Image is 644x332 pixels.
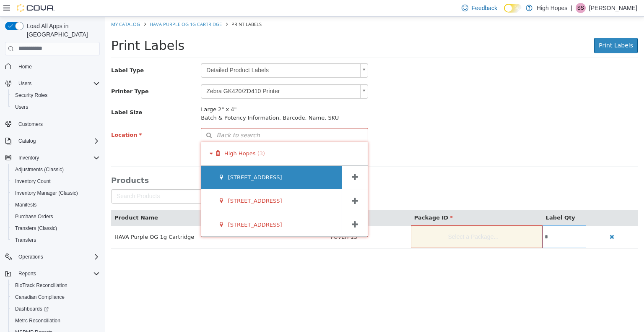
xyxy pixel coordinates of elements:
span: Manifests [12,200,100,210]
span: Transfers [12,235,100,245]
span: Canadian Compliance [15,294,65,301]
div: Large 2" x 4" [96,89,263,97]
span: (3) [153,133,160,140]
a: Search Products [6,173,119,187]
span: Metrc Reconciliation [15,317,60,324]
a: Inventory Count [12,176,54,186]
button: Reports [2,268,103,280]
span: Print Labels [6,21,80,36]
button: Security Roles [8,89,103,101]
span: Metrc Reconciliation [12,316,100,326]
span: Inventory [15,153,100,163]
div: STACI STINGLEY [576,3,586,13]
a: Zebra GK420/ZD410 Printer [96,68,263,82]
button: BioTrack Reconciliation [8,280,103,291]
span: Users [15,78,100,89]
span: Inventory Manager (Classic) [12,188,100,198]
span: Print Labels [494,25,528,32]
span: BioTrack Reconciliation [15,282,68,289]
a: Detailed Product Labels [96,47,263,61]
th: Label Qty [438,193,482,209]
a: Inventory Manager (Classic) [12,188,81,198]
span: Security Roles [15,92,47,99]
span: Inventory Manager (Classic) [15,190,78,196]
div: Batch & Potency Information, Barcode, Name, SKU [96,97,263,105]
span: Customers [18,121,43,128]
a: Adjustments (Classic) [12,165,67,175]
span: Users [12,102,100,112]
a: Dashboards [12,304,52,314]
span: BioTrack Reconciliation [12,280,100,290]
span: Label Type [6,50,39,57]
span: Manifests [15,201,36,208]
button: Transfers (Classic) [8,222,103,234]
span: Purchase Orders [12,212,100,222]
th: Product Name [6,193,222,209]
span: Feedback [472,4,497,12]
button: Catalog [15,136,39,146]
button: Inventory [2,152,103,164]
span: Reports [15,269,100,279]
span: Zebra GK420/ZD410 Printer [96,68,252,81]
span: Load All Apps in [GEOGRAPHIC_DATA] [23,22,100,39]
button: Customers [2,118,103,130]
td: HAVA Purple OG 1g Cartridge [6,209,222,231]
span: Catalog [18,138,36,144]
a: Users [12,102,31,112]
span: Operations [15,252,100,262]
button: Canadian Compliance [8,291,103,303]
span: Dashboards [12,304,100,314]
a: Manifests [12,200,40,210]
span: Inventory [18,154,39,161]
button: Users [2,78,103,89]
span: Users [18,80,31,87]
input: Dark Mode [504,4,522,13]
span: Canadian Compliance [12,292,100,302]
button: Inventory Count [8,175,103,187]
button: Transfers [8,234,103,246]
span: Reports [18,270,36,277]
button: Operations [15,252,47,262]
span: SS [577,3,584,13]
h3: Products [6,159,533,168]
a: Transfers [12,235,39,245]
a: Canadian Compliance [12,292,68,302]
span: Catalog [15,136,100,146]
span: Home [15,61,100,72]
button: Manifests [8,199,103,211]
a: HAVA Purple OG 1g Cartridge [45,4,117,10]
button: Users [8,101,103,113]
p: High Hopes [537,3,567,13]
span: Label Size [6,92,37,99]
span: Operations [18,254,43,260]
span: [STREET_ADDRESS] [123,181,177,187]
a: Home [15,62,35,72]
a: BioTrack Reconciliation [12,280,71,290]
button: Back to search [96,111,263,126]
a: Security Roles [12,90,51,100]
button: Operations [2,251,103,263]
a: Dashboards [8,303,103,315]
a: Select a Package... [306,209,438,231]
button: Reports [15,269,39,279]
span: [STREET_ADDRESS] [123,157,177,164]
button: Inventory [15,153,42,163]
span: Adjustments (Classic) [12,165,100,175]
span: Detailed Product Labels [96,47,252,60]
span: Users [15,104,28,110]
span: Home [18,63,32,70]
span: Package ID [309,198,348,204]
span: Customers [15,119,100,129]
span: Search Products [7,173,108,186]
button: Home [2,60,103,73]
button: Users [15,78,35,89]
a: Metrc Reconciliation [12,316,64,326]
p: | [571,3,572,13]
span: Back to search [96,114,155,123]
span: [STREET_ADDRESS] [123,205,177,211]
span: Adjustments (Classic) [15,166,64,173]
span: Security Roles [12,90,100,100]
span: Location [6,115,37,121]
